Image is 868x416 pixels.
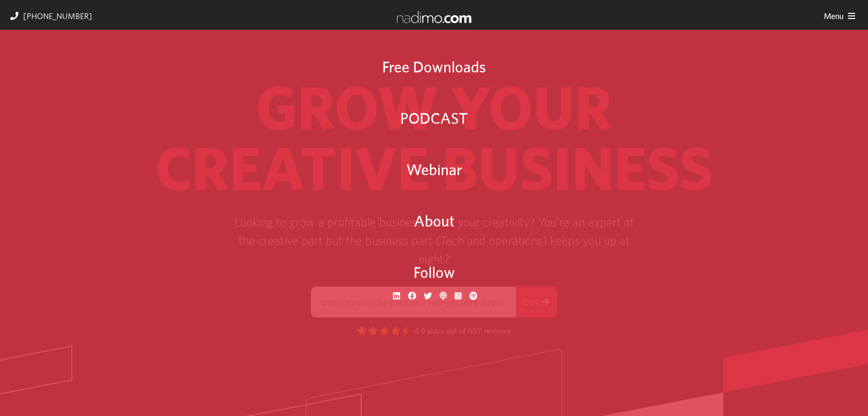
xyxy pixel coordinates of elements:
img: logo-white.png [396,10,472,24]
span: [PHONE_NUMBER] [23,11,92,22]
span: Free Downloads [382,55,486,81]
span: Menu [824,11,846,22]
span: Follow [413,261,455,287]
span: PODCAST [400,107,468,133]
span: Webinar [406,158,462,184]
span: About [414,210,455,235]
a: [PHONE_NUMBER] [10,11,92,22]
